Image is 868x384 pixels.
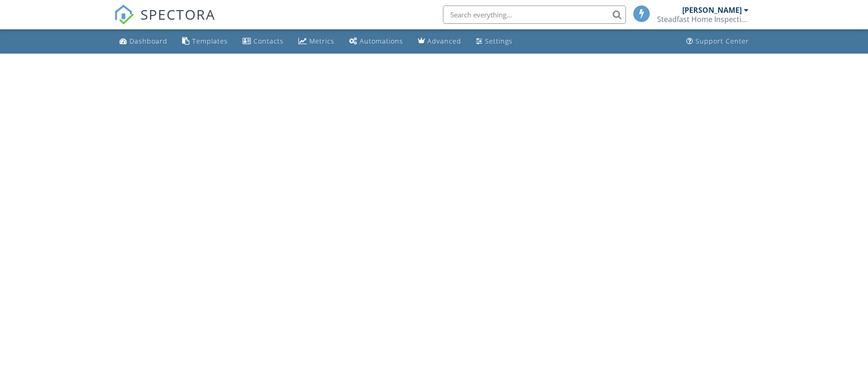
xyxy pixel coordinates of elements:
[414,33,465,50] a: Advanced
[178,33,232,50] a: Templates
[140,5,216,24] span: SPECTORA
[443,5,626,24] input: Search everything...
[360,37,403,45] div: Automations
[695,37,749,45] div: Support Center
[114,12,216,32] a: SPECTORA
[295,33,338,50] a: Metrics
[657,15,749,24] div: Steadfast Home Inspection INW
[682,5,742,15] div: [PERSON_NAME]
[192,37,228,45] div: Templates
[485,37,512,45] div: Settings
[683,33,753,50] a: Support Center
[239,33,287,50] a: Contacts
[253,37,284,45] div: Contacts
[116,33,171,50] a: Dashboard
[114,5,134,25] img: The Best Home Inspection Software - Spectora
[309,37,334,45] div: Metrics
[345,33,407,50] a: Automations (Basic)
[472,33,516,50] a: Settings
[129,37,167,45] div: Dashboard
[427,37,461,45] div: Advanced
